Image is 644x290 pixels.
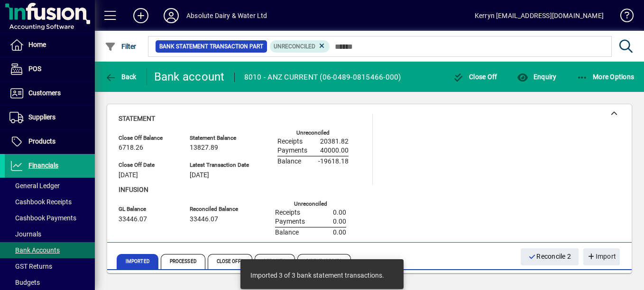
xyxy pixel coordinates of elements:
span: Unreconciled [274,43,315,50]
span: Imported [117,254,158,269]
span: Close Off Date [119,162,175,168]
div: Kerryn [EMAIL_ADDRESS][DOMAIN_NAME] [475,8,604,23]
span: More Options [577,73,635,81]
span: Close Off Balance [119,135,175,141]
span: Infusion [119,186,148,193]
button: More Options [574,68,637,85]
mat-chip: Reconciliation Status: Unreconciled [270,40,330,53]
label: Unreconciled [296,130,330,136]
a: Knowledge Base [613,2,632,33]
span: Financials [28,162,58,169]
div: Imported 3 of 3 bank statement transactions. [250,271,384,280]
button: Filter [102,38,139,55]
button: Enquiry [515,68,559,85]
span: Bank Accounts [9,246,60,254]
button: Reconcile 2 [521,248,579,265]
app-page-header-button: Back [95,68,147,85]
div: Absolute Dairy & Water Ltd [186,8,267,23]
a: Bank Accounts [5,242,95,258]
a: Cashbook Receipts [5,194,95,210]
span: Cashbook Receipts [9,198,72,206]
a: POS [5,57,95,81]
span: -19618.18 [318,158,349,165]
span: Reconcile 2 [528,249,571,264]
a: Customers [5,82,95,105]
span: Processed [161,254,205,269]
span: Bank Statement Transaction Part [159,42,263,51]
span: 20381.82 [320,138,349,145]
span: Receipts [275,209,300,217]
span: Import [587,249,616,264]
a: Suppliers [5,106,95,129]
span: Journals [9,230,41,238]
a: Journals [5,226,95,242]
span: POS [28,65,41,72]
a: General Ledger [5,178,95,194]
span: Back [105,73,137,81]
span: Customers [28,89,61,97]
span: [DATE] [190,172,209,179]
a: Home [5,33,95,57]
span: Payments [275,218,305,226]
span: [DATE] [119,172,138,179]
span: 0.00 [333,209,346,217]
span: General Ledger [9,182,60,190]
button: Profile [156,7,186,24]
span: Enquiry [517,73,556,81]
span: Balance [277,158,301,165]
button: Close Off [451,68,500,85]
span: 33446.07 [190,216,218,223]
span: Suppliers [28,113,55,121]
span: Statement Balance [190,135,249,141]
span: GST Returns [9,263,52,270]
span: 40000.00 [320,147,349,154]
span: Filter [105,43,137,50]
span: Cashbook Payments [9,214,76,222]
label: Unreconciled [294,201,327,207]
span: Reconciled Balance [190,206,247,212]
a: Products [5,130,95,154]
span: Close Off [453,73,497,81]
a: Cashbook Payments [5,210,95,226]
span: GL Balance [119,206,175,212]
span: Products [28,137,55,145]
span: Close Offs [208,254,252,269]
span: Home [28,41,46,48]
span: Budgets [9,279,40,286]
span: Payments [277,147,307,154]
span: 33446.07 [119,216,147,223]
button: Back [102,68,139,85]
button: Import [583,248,620,265]
span: Latest Transaction Date [190,162,249,168]
span: 13827.89 [190,144,218,152]
span: Receipts [277,138,303,145]
span: Balance [275,229,299,236]
a: GST Returns [5,258,95,274]
span: 6718.26 [119,144,143,152]
div: Bank account [154,69,225,84]
div: 8010 - ANZ CURRENT (06-0489-0815466-000) [244,70,401,85]
button: Add [126,7,156,24]
span: 0.00 [333,229,346,236]
span: 0.00 [333,218,346,226]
